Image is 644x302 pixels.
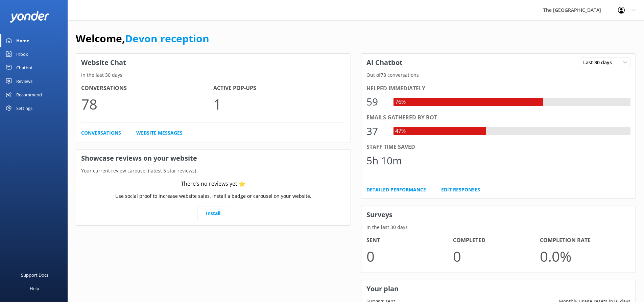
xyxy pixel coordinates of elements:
[583,59,616,66] span: Last 30 days
[76,167,351,175] p: Your current review carousel (latest 5 star reviews)
[361,206,636,224] h3: Surveys
[453,245,540,268] p: 0
[361,224,636,231] p: In the last 30 days
[136,129,183,137] a: Website Messages
[76,149,351,167] h3: Showcase reviews on your website
[366,153,402,169] div: 5h 10m
[393,98,407,107] div: 76%
[76,30,209,47] h1: Welcome,
[453,236,540,245] h4: Completed
[540,236,627,245] h4: Completion Rate
[393,127,407,136] div: 47%
[540,245,627,268] p: 0.0 %
[361,54,408,71] h3: AI Chatbot
[366,123,387,139] div: 37
[21,268,48,282] div: Support Docs
[366,236,453,245] h4: Sent
[361,71,636,79] p: Out of 78 conversations
[30,282,39,295] div: Help
[115,192,311,200] p: Use social proof to increase website sales. Install a badge or carousel on your website.
[441,186,480,193] a: Edit Responses
[16,61,33,74] div: Chatbot
[81,93,213,115] p: 78
[366,245,453,268] p: 0
[81,129,121,137] a: Conversations
[213,84,345,93] h4: Active Pop-ups
[16,101,32,115] div: Settings
[366,113,631,122] div: Emails gathered by bot
[10,11,49,22] img: yonder-white-logo.png
[361,280,636,298] h3: Your plan
[213,93,345,115] p: 1
[366,186,426,193] a: Detailed Performance
[366,94,387,110] div: 59
[81,84,213,93] h4: Conversations
[76,54,351,71] h3: Website Chat
[125,31,209,45] a: Devon reception
[366,143,631,152] div: Staff time saved
[16,88,42,101] div: Recommend
[197,207,229,220] a: Install
[366,84,631,93] div: Helped immediately
[16,47,28,61] div: Inbox
[16,74,32,88] div: Reviews
[76,71,351,79] p: In the last 30 days
[181,180,245,188] div: There’s no reviews yet ⭐
[16,34,29,47] div: Home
